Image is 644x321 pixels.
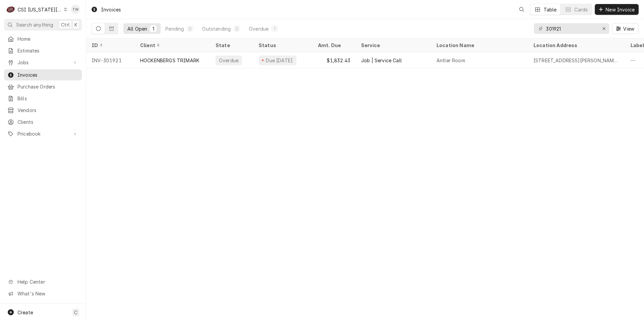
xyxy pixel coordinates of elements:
a: Go to What's New [4,288,82,299]
div: Due [DATE] [265,57,294,64]
span: New Invoice [604,6,636,13]
button: Erase input [599,23,609,34]
div: 1 [272,25,277,32]
a: Estimates [4,45,82,56]
span: K [74,21,77,28]
div: ID [92,42,128,49]
span: Invoices [18,71,78,78]
span: Estimates [18,47,78,54]
span: Create [18,310,33,315]
div: All Open [127,25,147,32]
div: HOCKENBERGS TRIMARK [140,57,199,64]
div: Overdue [249,25,268,32]
a: Bills [4,93,82,104]
div: Antler Room [437,57,465,64]
div: Status [259,42,306,49]
a: Go to Jobs [4,57,82,68]
div: 0 [235,25,239,32]
div: $1,832.43 [313,52,356,68]
div: TW [71,5,80,14]
div: [STREET_ADDRESS][PERSON_NAME][US_STATE] [534,57,620,64]
a: Go to Pricebook [4,128,82,139]
a: Home [4,33,82,44]
div: Service [361,42,424,49]
span: C [74,309,77,316]
span: What's New [18,290,78,297]
div: Location Name [437,42,521,49]
button: New Invoice [595,4,639,15]
div: Cards [574,6,588,13]
a: Invoices [4,69,82,80]
span: View [622,25,636,32]
div: Overdue [218,57,239,64]
span: Bills [18,95,78,102]
span: Clients [18,118,78,126]
div: State [216,42,248,49]
span: Ctrl [61,21,70,28]
span: Purchase Orders [18,83,78,90]
button: Search anythingCtrlK [4,19,82,31]
span: Search anything [16,21,53,28]
span: Jobs [18,59,68,66]
div: Client [140,42,203,49]
span: Pricebook [18,130,68,137]
div: INV-301921 [86,52,135,68]
div: Tori Warrick's Avatar [71,5,80,14]
span: Vendors [18,107,78,114]
div: CSI Kansas City's Avatar [6,5,15,14]
div: Amt. Due [318,42,349,49]
div: Table [544,6,557,13]
div: 0 [188,25,192,32]
a: Clients [4,116,82,128]
button: Open search [516,4,527,15]
button: View [612,23,639,34]
span: Home [18,35,78,42]
a: Purchase Orders [4,81,82,92]
div: C [6,5,15,14]
div: Location Address [534,42,618,49]
div: Job | Service Call [361,57,402,64]
div: CSI [US_STATE][GEOGRAPHIC_DATA] [18,6,62,13]
input: Keyword search [546,23,597,34]
span: Help Center [18,278,78,285]
a: Vendors [4,105,82,116]
div: Outstanding [202,25,231,32]
div: Pending [165,25,184,32]
div: 1 [151,25,155,32]
a: Go to Help Center [4,276,82,287]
